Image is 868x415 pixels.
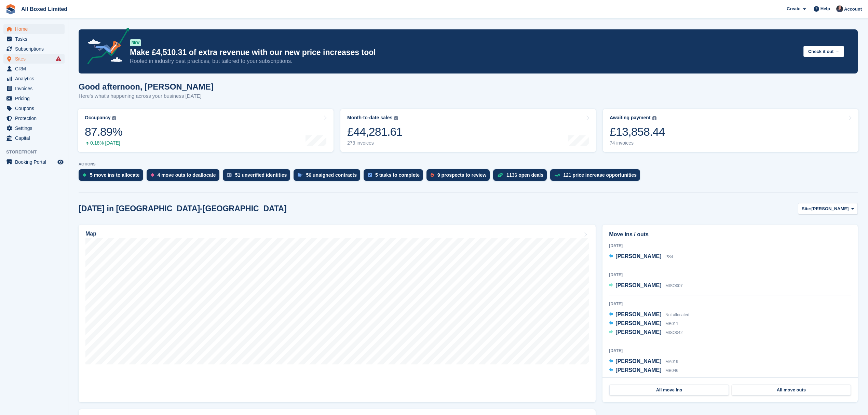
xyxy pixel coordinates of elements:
h1: Good afternoon, [PERSON_NAME] [79,82,214,91]
a: [PERSON_NAME] MA019 [609,357,678,366]
div: NEW [130,39,141,46]
a: menu [3,74,65,83]
div: 1136 open deals [506,172,543,178]
div: 51 unverified identities [235,172,287,178]
p: ACTIONS [79,162,858,166]
a: 51 unverified identities [223,169,294,184]
img: contract_signature_icon-13c848040528278c33f63329250d36e43548de30e8caae1d1a13099fd9432cc5.svg [298,173,302,177]
span: Home [15,24,56,34]
a: [PERSON_NAME] MB046 [609,366,678,375]
a: menu [3,104,65,113]
img: move_ins_to_allocate_icon-fdf77a2bb77ea45bf5b3d319d69a93e2d87916cf1d5bf7949dd705db3b84f3ca.svg [83,173,86,177]
span: Pricing [15,94,56,103]
a: All Boxed Limited [18,3,70,15]
span: [PERSON_NAME] [615,329,661,335]
div: 56 unsigned contracts [306,172,357,178]
a: menu [3,44,65,54]
a: Map [79,225,596,402]
img: icon-info-grey-7440780725fd019a000dd9b08b2336e03edf1995a4989e88bcd33f0948082b44.svg [112,116,116,120]
span: Site: [802,205,811,212]
a: menu [3,113,65,123]
img: move_outs_to_deallocate_icon-f764333ba52eb49d3ac5e1228854f67142a1ed5810a6f6cc68b1a99e826820c5.svg [151,173,154,177]
div: Occupancy [85,115,110,121]
div: [DATE] [609,272,851,278]
div: £44,281.61 [347,125,403,139]
div: £13,858.44 [610,125,665,139]
div: 4 move outs to deallocate [158,172,216,178]
a: All move outs [732,385,851,396]
a: [PERSON_NAME] Not allocated [609,310,689,319]
a: Preview store [56,158,65,166]
span: Help [820,5,830,12]
span: [PERSON_NAME] [615,253,661,259]
span: [PERSON_NAME] [615,311,661,317]
div: 5 tasks to complete [375,172,420,178]
img: icon-info-grey-7440780725fd019a000dd9b08b2336e03edf1995a4989e88bcd33f0948082b44.svg [652,116,656,120]
span: Account [844,6,862,13]
div: 9 prospects to review [437,172,486,178]
span: [PERSON_NAME] [811,205,849,212]
a: 121 price increase opportunities [550,169,643,184]
a: 56 unsigned contracts [294,169,364,184]
span: [PERSON_NAME] [615,282,661,288]
a: menu [3,54,65,64]
button: Site: [PERSON_NAME] [798,203,858,214]
span: PS4 [665,254,673,259]
div: 0.18% [DATE] [85,140,122,146]
a: menu [3,94,65,103]
img: price_increase_opportunities-93ffe204e8149a01c8c9dc8f82e8f89637d9d84a8eef4429ea346261dce0b2c0.svg [554,174,560,177]
div: Awaiting payment [610,115,651,121]
span: [PERSON_NAME] [615,320,661,326]
div: 273 invoices [347,140,403,146]
a: [PERSON_NAME] MISO042 [609,328,682,337]
span: CRM [15,64,56,73]
a: menu [3,123,65,133]
span: Capital [15,133,56,143]
a: 1136 open deals [493,169,550,184]
span: Settings [15,123,56,133]
a: menu [3,157,65,167]
i: Smart entry sync failures have occurred [56,56,61,62]
span: [PERSON_NAME] [615,358,661,364]
span: MISO007 [665,283,683,288]
a: menu [3,84,65,93]
p: Here's what's happening across your business [DATE] [79,92,214,100]
a: Awaiting payment £13,858.44 74 invoices [603,109,858,152]
img: task-75834270c22a3079a89374b754ae025e5fb1db73e45f91037f5363f120a921f8.svg [368,173,372,177]
span: Analytics [15,74,56,83]
p: Rooted in industry best practices, but tailored to your subscriptions. [130,57,798,65]
span: MB011 [665,321,678,326]
a: All move ins [609,385,729,396]
a: [PERSON_NAME] MISO007 [609,281,682,290]
img: price-adjustments-announcement-icon-8257ccfd72463d97f412b2fc003d46551f7dbcb40ab6d574587a9cd5c0d94... [82,28,130,67]
div: [DATE] [609,348,851,354]
a: menu [3,64,65,73]
span: [PERSON_NAME] [615,367,661,373]
span: Tasks [15,34,56,44]
h2: [DATE] in [GEOGRAPHIC_DATA]-[GEOGRAPHIC_DATA] [79,204,287,213]
a: 4 move outs to deallocate [147,169,223,184]
div: 121 price increase opportunities [563,172,637,178]
img: deal-1b604bf984904fb50ccaf53a9ad4b4a5d6e5aea283cecdc64d6e3604feb123c2.svg [497,173,503,177]
div: [DATE] [609,243,851,249]
span: Storefront [6,149,68,156]
a: menu [3,133,65,143]
a: menu [3,24,65,34]
img: icon-info-grey-7440780725fd019a000dd9b08b2336e03edf1995a4989e88bcd33f0948082b44.svg [394,116,398,120]
a: 5 move ins to allocate [79,169,147,184]
span: MISO042 [665,330,683,335]
div: 74 invoices [610,140,665,146]
img: verify_identity-adf6edd0f0f0b5bbfe63781bf79b02c33cf7c696d77639b501bdc392416b5a36.svg [227,173,232,177]
a: [PERSON_NAME] MB011 [609,319,678,328]
span: Subscriptions [15,44,56,54]
div: [DATE] [609,301,851,307]
span: MB046 [665,368,678,373]
span: Coupons [15,104,56,113]
a: Month-to-date sales £44,281.61 273 invoices [340,109,596,152]
a: 5 tasks to complete [364,169,426,184]
a: 9 prospects to review [426,169,493,184]
h2: Map [85,231,96,237]
span: Invoices [15,84,56,93]
a: [PERSON_NAME] PS4 [609,252,673,261]
p: Make £4,510.31 of extra revenue with our new price increases tool [130,48,798,57]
